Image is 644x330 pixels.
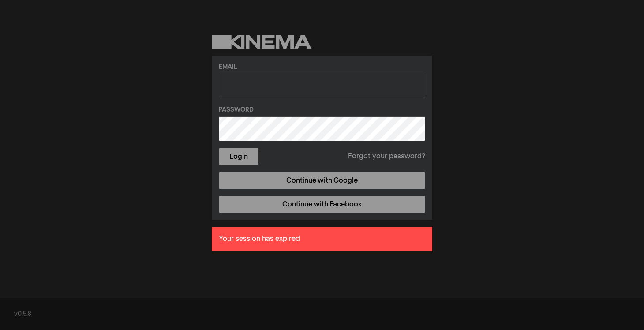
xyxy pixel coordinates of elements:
[219,63,425,72] label: Email
[219,196,425,213] a: Continue with Facebook
[348,151,425,162] a: Forgot your password?
[219,172,425,189] a: Continue with Google
[14,310,630,319] div: v0.5.8
[212,227,432,251] div: Your session has expired
[219,148,258,165] button: Login
[219,105,425,115] label: Password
